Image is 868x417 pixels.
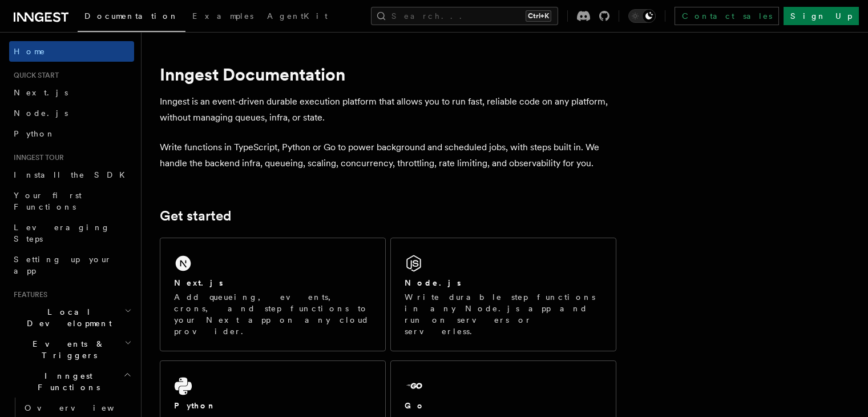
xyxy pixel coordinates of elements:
[174,277,223,288] h2: Next.js
[405,277,461,288] h2: Node.js
[14,88,68,97] span: Next.js
[9,82,134,103] a: Next.js
[9,103,134,123] a: Node.js
[405,291,602,337] p: Write durable step functions in any Node.js app and run on servers or serverless.
[174,291,372,337] p: Add queueing, events, crons, and step functions to your Next app on any cloud provider.
[174,400,216,411] h2: Python
[14,129,55,138] span: Python
[9,290,47,299] span: Features
[9,370,123,393] span: Inngest Functions
[25,403,142,412] span: Overview
[9,185,134,217] a: Your first Functions
[192,11,253,21] span: Examples
[9,217,134,249] a: Leveraging Steps
[14,46,46,57] span: Home
[9,153,64,162] span: Inngest tour
[628,9,656,23] button: Toggle dark mode
[675,7,779,25] a: Contact sales
[14,109,68,118] span: Node.js
[9,338,124,361] span: Events & Triggers
[784,7,859,25] a: Sign Up
[267,11,328,21] span: AgentKit
[9,249,134,281] a: Setting up your app
[9,302,134,334] button: Local Development
[14,255,112,275] span: Setting up your app
[160,94,616,126] p: Inngest is an event-driven durable execution platform that allows you to run fast, reliable code ...
[9,41,134,62] a: Home
[14,170,132,179] span: Install the SDK
[371,7,558,25] button: Search...Ctrl+K
[185,3,260,31] a: Examples
[160,64,616,85] h1: Inngest Documentation
[9,71,59,80] span: Quick start
[405,400,425,411] h2: Go
[160,238,386,351] a: Next.jsAdd queueing, events, crons, and step functions to your Next app on any cloud provider.
[78,3,185,32] a: Documentation
[526,10,551,22] kbd: Ctrl+K
[9,165,134,185] a: Install the SDK
[390,238,616,351] a: Node.jsWrite durable step functions in any Node.js app and run on servers or serverless.
[260,3,334,31] a: AgentKit
[9,334,134,366] button: Events & Triggers
[160,208,231,224] a: Get started
[9,306,124,329] span: Local Development
[9,123,134,144] a: Python
[9,366,134,398] button: Inngest Functions
[14,223,110,243] span: Leveraging Steps
[14,191,82,211] span: Your first Functions
[160,139,616,171] p: Write functions in TypeScript, Python or Go to power background and scheduled jobs, with steps bu...
[84,11,179,21] span: Documentation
